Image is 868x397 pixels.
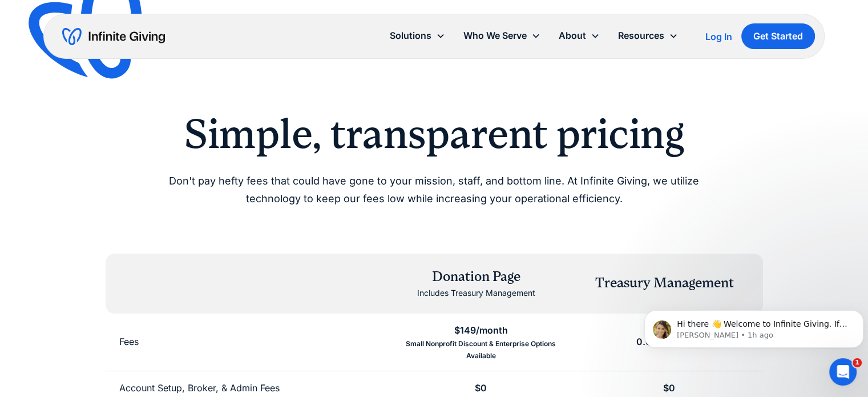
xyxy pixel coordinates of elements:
[636,334,701,350] div: 0.65% of AUM
[829,358,857,386] iframe: Intercom live chat
[741,23,815,49] a: Get Started
[475,380,487,396] div: $0
[853,358,862,367] span: 1
[559,28,586,43] div: About
[463,28,527,43] div: Who We Serve
[640,286,868,366] iframe: Intercom notifications message
[401,338,561,362] div: Small Nonprofit Discount & Enterprise Options Available
[417,267,535,287] div: Donation Page
[417,286,535,300] div: Includes Treasury Management
[609,23,687,48] div: Resources
[454,23,550,48] div: Who We Serve
[663,380,675,396] div: $0
[142,173,726,207] p: Don't pay hefty fees that could have gone to your mission, staff, and bottom line. At Infinite Gi...
[618,28,664,43] div: Resources
[705,30,732,43] a: Log In
[62,27,165,46] a: home
[550,23,609,48] div: About
[142,110,726,159] h2: Simple, transparent pricing
[705,32,732,41] div: Log In
[119,334,139,350] div: Fees
[119,380,280,396] div: Account Setup, Broker, & Admin Fees
[595,274,733,293] div: Treasury Management
[381,23,454,48] div: Solutions
[454,323,508,338] div: $149/month
[390,28,431,43] div: Solutions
